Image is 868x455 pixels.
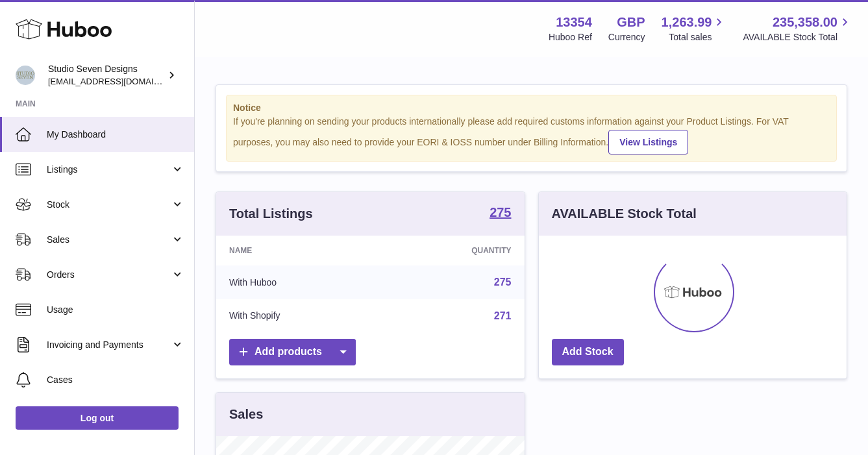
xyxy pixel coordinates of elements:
[608,31,645,43] div: Currency
[47,199,171,211] span: Stock
[608,130,688,154] a: View Listings
[48,76,191,86] span: [EMAIL_ADDRESS][DOMAIN_NAME]
[662,14,712,31] span: 1,263.99
[494,277,512,288] a: 275
[552,205,697,223] h3: AVAILABLE Stock Total
[617,14,645,31] strong: GBP
[47,374,184,386] span: Cases
[229,406,263,423] h3: Sales
[556,14,592,31] strong: 13354
[216,265,382,299] td: With Huboo
[48,63,165,88] div: Studio Seven Designs
[490,206,511,221] a: 275
[490,206,511,219] strong: 275
[47,129,184,141] span: My Dashboard
[47,269,171,281] span: Orders
[382,236,525,265] th: Quantity
[233,102,830,114] strong: Notice
[233,116,830,154] div: If you're planning on sending your products internationally please add required customs informati...
[216,299,382,333] td: With Shopify
[47,164,171,176] span: Listings
[743,14,852,43] a: 235,358.00 AVAILABLE Stock Total
[47,304,184,316] span: Usage
[494,310,512,321] a: 271
[549,31,592,43] div: Huboo Ref
[552,339,624,365] a: Add Stock
[216,236,382,265] th: Name
[16,406,179,430] a: Log out
[743,31,852,43] span: AVAILABLE Stock Total
[47,234,171,246] span: Sales
[47,339,171,351] span: Invoicing and Payments
[229,339,356,365] a: Add products
[669,31,726,43] span: Total sales
[16,66,35,85] img: contact.studiosevendesigns@gmail.com
[773,14,837,31] span: 235,358.00
[662,14,727,43] a: 1,263.99 Total sales
[229,205,313,223] h3: Total Listings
